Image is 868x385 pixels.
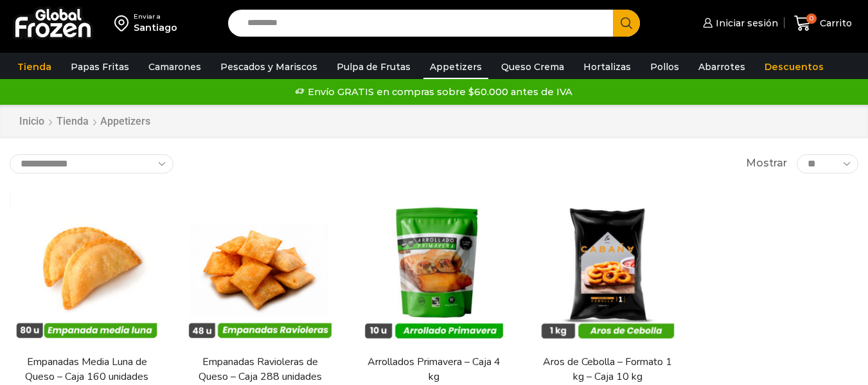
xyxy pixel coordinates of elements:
span: 0 [806,13,817,24]
a: Pescados y Mariscos [214,55,324,79]
div: Enviar a [134,12,177,21]
select: Pedido de la tienda [10,154,173,174]
a: Empanadas Media Luna de Queso – Caja 160 unidades [17,355,156,384]
a: Tienda [56,114,89,129]
h1: Appetizers [100,115,150,127]
a: Appetizers [423,55,488,79]
div: Santiago [134,21,177,34]
a: Empanadas Ravioleras de Queso – Caja 288 unidades [191,355,330,384]
img: address-field-icon.svg [114,12,134,34]
a: Pollos [644,55,686,79]
a: Papas Fritas [64,55,136,79]
nav: Breadcrumb [19,114,150,129]
a: Tienda [11,55,58,79]
span: Iniciar sesión [713,17,778,30]
a: Aros de Cebolla – Formato 1 kg – Caja 10 kg [538,355,677,384]
a: Abarrotes [692,55,752,79]
button: Search button [613,10,640,37]
a: Descuentos [758,55,830,79]
span: Mostrar [746,156,787,171]
span: Carrito [817,17,852,30]
a: Hortalizas [577,55,637,79]
a: Iniciar sesión [700,10,778,36]
a: Inicio [19,114,45,129]
a: Queso Crema [495,55,571,79]
a: Camarones [142,55,208,79]
a: Arrollados Primavera – Caja 4 kg [364,355,503,384]
a: Pulpa de Frutas [330,55,417,79]
a: 0 Carrito [791,8,855,39]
